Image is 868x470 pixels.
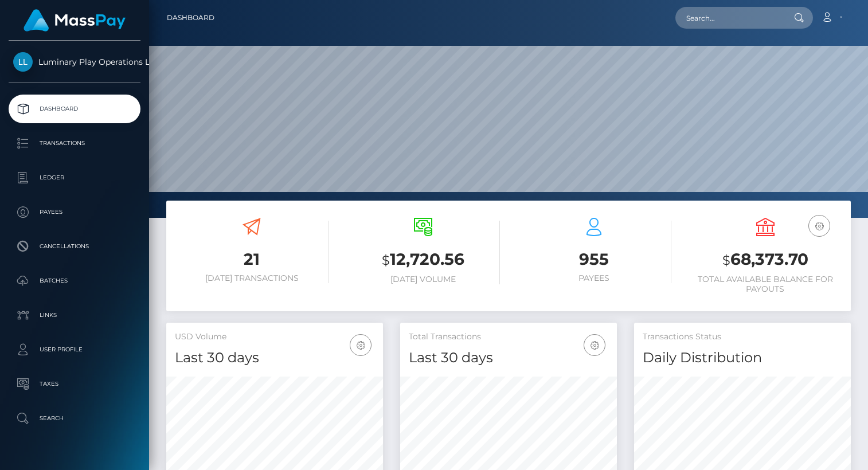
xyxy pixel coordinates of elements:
[167,6,214,30] a: Dashboard
[24,9,126,32] img: MassPay Logo
[13,341,136,358] p: User Profile
[689,275,843,294] h6: Total Available Balance for Payouts
[9,232,140,261] a: Cancellations
[722,252,730,268] small: $
[13,135,136,152] p: Transactions
[9,370,140,398] a: Taxes
[13,203,136,221] p: Payees
[13,238,136,255] p: Cancellations
[175,348,374,368] h4: Last 30 days
[409,348,608,368] h4: Last 30 days
[13,100,136,117] p: Dashboard
[13,52,33,72] img: Luminary Play Operations Limited
[13,410,136,427] p: Search
[9,335,140,364] a: User Profile
[346,275,501,284] h6: [DATE] Volume
[13,272,136,289] p: Batches
[382,252,390,268] small: $
[9,267,140,295] a: Batches
[9,301,140,330] a: Links
[675,7,783,29] input: Search...
[689,248,843,272] h3: 68,373.70
[13,307,136,324] p: Links
[175,331,374,343] h5: USD Volume
[346,248,501,272] h3: 12,720.56
[9,129,140,158] a: Transactions
[13,169,136,186] p: Ledger
[175,248,329,271] h3: 21
[9,57,140,67] span: Luminary Play Operations Limited
[643,348,842,368] h4: Daily Distribution
[517,273,671,283] h6: Payees
[9,95,140,123] a: Dashboard
[517,248,671,271] h3: 955
[13,375,136,393] p: Taxes
[9,404,140,433] a: Search
[9,198,140,226] a: Payees
[643,331,842,343] h5: Transactions Status
[409,331,608,343] h5: Total Transactions
[9,163,140,192] a: Ledger
[175,273,329,283] h6: [DATE] Transactions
